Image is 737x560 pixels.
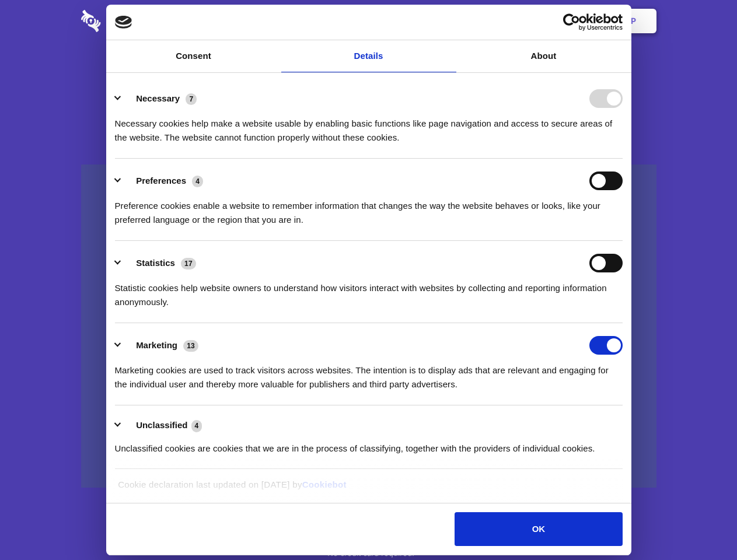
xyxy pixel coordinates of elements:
iframe: Drift Widget Chat Controller [679,502,723,546]
a: Contact [473,3,527,39]
div: Cookie declaration last updated on [DATE] by [109,478,628,501]
label: Preferences [136,176,186,185]
a: About [456,40,631,72]
button: Marketing (13) [115,336,206,355]
div: Preference cookies enable a website to remember information that changes the way the website beha... [115,190,623,227]
button: Preferences (4) [115,171,211,190]
h4: Auto-redaction of sensitive data, encrypted data sharing and self-destructing private chats. Shar... [81,106,656,145]
div: Statistic cookies help website owners to understand how visitors interact with websites by collec... [115,272,623,309]
a: Wistia video thumbnail [81,164,656,488]
a: Login [529,3,580,39]
button: Unclassified (4) [115,418,209,433]
span: 17 [181,258,196,269]
button: OK [455,512,622,546]
div: Necessary cookies help make a website usable by enabling basic functions like page navigation and... [115,108,623,145]
h1: Eliminate Slack Data Loss. [81,52,656,94]
a: Cookiebot [302,480,347,489]
img: logo-wordmark-white-trans-d4663122ce5f474addd5e946df7df03e33cb6a1c49d2221995e7729f52c070b2.svg [81,10,181,32]
label: Marketing [136,340,177,350]
a: Consent [106,40,281,72]
a: Details [281,40,456,72]
div: Marketing cookies are used to track visitors across websites. The intention is to display ads tha... [115,355,623,391]
img: logo [115,16,132,29]
a: Pricing [343,3,393,39]
span: 13 [183,340,198,352]
button: Necessary (7) [115,89,204,108]
label: Necessary [136,93,180,103]
span: 4 [191,420,202,432]
span: 4 [192,176,203,187]
div: Unclassified cookies are cookies that we are in the process of classifying, together with the pro... [115,433,623,456]
button: Statistics (17) [115,254,204,272]
span: 7 [186,93,197,105]
a: Usercentrics Cookiebot - opens in a new window [521,13,623,31]
label: Statistics [136,258,175,268]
